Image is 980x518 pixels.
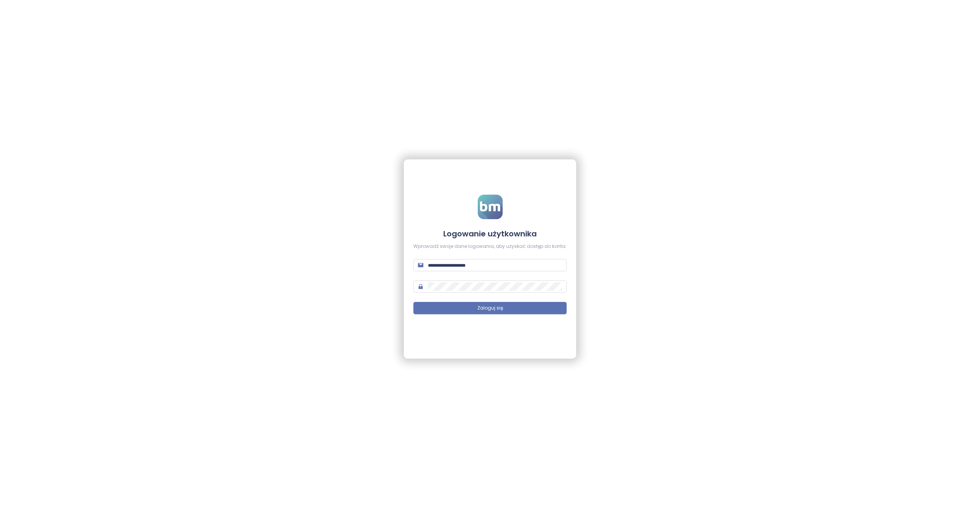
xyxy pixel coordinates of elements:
[413,228,567,239] h4: Logowanie użytkownika
[478,195,503,219] img: logo
[418,262,423,268] span: mail
[413,302,567,314] button: Zaloguj się
[418,284,423,289] span: lock
[413,243,567,250] div: Wprowadź swoje dane logowania, aby uzyskać dostęp do konta.
[477,305,503,312] span: Zaloguj się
